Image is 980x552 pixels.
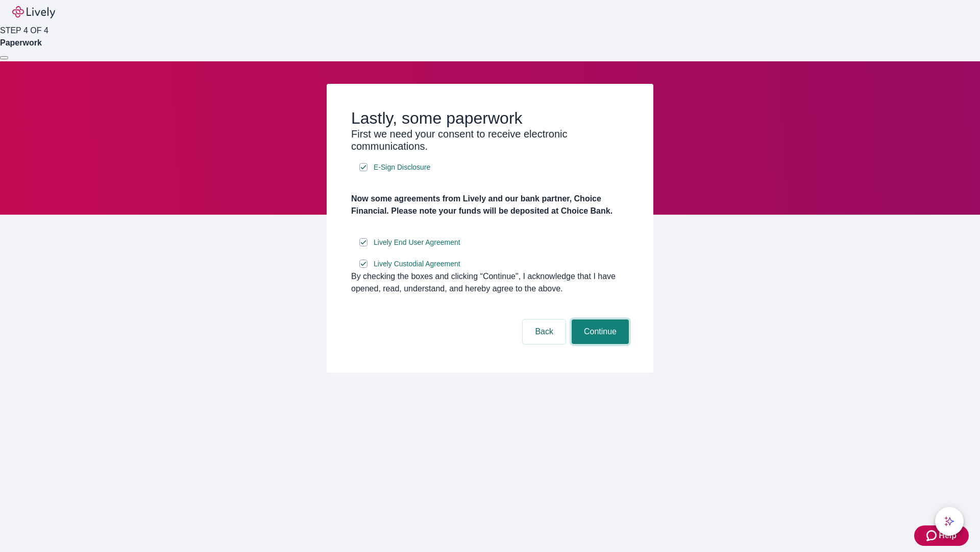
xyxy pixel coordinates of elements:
[351,108,629,128] h2: Lastly, some paperwork
[944,516,954,526] svg: Lively AI Assistant
[926,530,939,542] svg: Zendesk support icon
[935,507,964,536] button: chat
[374,237,460,248] span: Lively End User Agreement
[374,259,460,269] span: Lively Custodial Agreement
[372,236,462,249] a: e-sign disclosure document
[351,128,629,152] h3: First we need your consent to receive electronic communications.
[374,162,430,173] span: E-Sign Disclosure
[12,6,55,18] img: Lively
[351,193,629,217] h4: Now some agreements from Lively and our bank partner, Choice Financial. Please note your funds wi...
[372,258,462,270] a: e-sign disclosure document
[914,525,969,546] button: Zendesk support iconHelp
[572,319,629,344] button: Continue
[372,161,432,174] a: e-sign disclosure document
[351,270,629,295] div: By checking the boxes and clicking “Continue", I acknowledge that I have opened, read, understand...
[523,319,566,344] button: Back
[939,530,957,542] span: Help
